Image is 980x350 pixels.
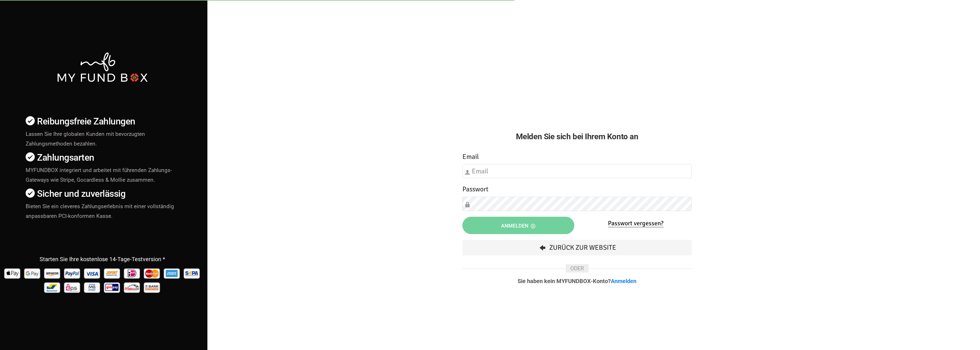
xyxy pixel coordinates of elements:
p: Sie haben kein MYFUNDBOX-Konto? [462,278,692,284]
input: Email [462,164,692,178]
img: Paypal [63,266,82,280]
img: Mastercard Pay [143,266,162,280]
img: Google Pay [23,266,42,280]
img: Ideal Pay [123,266,142,280]
span: Bieten Sie ein cleveres Zahlungserlebnis mit einer vollständig anpassbaren PCI-konformen Kasse. [26,203,174,219]
img: mb Pay [83,280,102,294]
img: Visa [83,266,102,280]
a: Anmelden [611,278,636,284]
a: Zurück zur Website [462,240,692,255]
img: p24 Pay [123,280,142,294]
button: Anmelden [462,217,574,234]
img: banktransfer [143,280,162,294]
span: Lassen Sie Ihre globalen Kunden mit bevorzugten Zahlungsmethoden bezahlen. [26,131,145,147]
span: ODER [566,264,589,273]
img: mfbwhite.png [56,51,148,83]
label: Passwort [462,184,488,195]
a: Passwort vergessen? [608,219,663,227]
img: Apple Pay [3,266,22,280]
img: Amazon [43,266,62,280]
img: sepa Pay [183,266,201,280]
span: MYFUNDBOX integriert und arbeitet mit führenden Zahlungs-Gateways wie Stripe, Gocardless & Mollie... [26,167,172,183]
h4: Reibungsfreie Zahlungen [26,114,185,128]
h2: Melden Sie sich bei Ihrem Konto an [462,130,692,143]
h4: Zahlungsarten [26,151,185,165]
img: Bancontact Pay [43,280,62,294]
label: Email [462,152,479,162]
img: giropay [103,280,122,294]
h4: Sicher und zuverlässig [26,187,185,201]
img: EPS Pay [63,280,82,294]
img: Sofort Pay [103,266,122,280]
span: Anmelden [501,223,535,229]
img: american_express Pay [163,266,181,280]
